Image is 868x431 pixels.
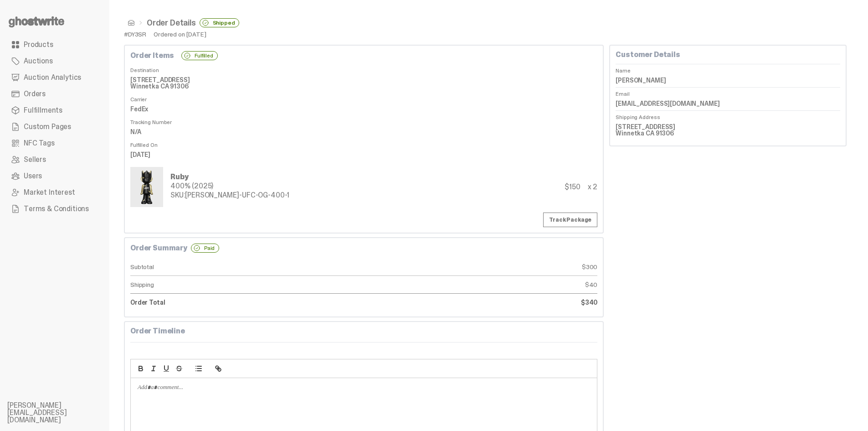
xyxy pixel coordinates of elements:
[173,363,185,374] button: strike
[7,184,102,201] a: Market Interest
[130,326,185,336] b: Order Timeline
[7,135,102,151] a: NFC Tags
[7,102,102,119] a: Fulfillments
[588,183,598,191] div: x 2
[160,363,173,374] button: underline
[7,53,102,69] a: Auctions
[543,213,597,227] a: Track Package
[130,93,597,102] dt: Carrier
[616,110,840,120] dt: Shipping Address
[170,190,185,200] span: SKU:
[181,51,218,60] div: Fulfilled
[130,73,597,93] dd: [STREET_ADDRESS] Winnetka CA 91306
[130,102,597,116] dd: FedEx
[24,156,46,163] span: Sellers
[7,69,102,86] a: Auction Analytics
[364,294,598,311] dd: $340
[7,36,102,53] a: Products
[170,173,289,181] div: Ruby
[616,73,840,87] dd: [PERSON_NAME]
[616,120,840,140] dd: [STREET_ADDRESS] Winnetka CA 91306
[130,258,364,276] dt: Subtotal
[7,86,102,102] a: Orders
[616,50,680,59] b: Customer Details
[7,402,117,424] li: [PERSON_NAME][EMAIL_ADDRESS][DOMAIN_NAME]
[7,119,102,135] a: Custom Pages
[24,172,42,180] span: Users
[135,18,239,27] li: Order Details
[7,201,102,217] a: Terms & Conditions
[364,276,598,294] dd: $40
[565,183,580,191] div: $150
[130,244,187,252] b: Order Summary
[24,90,46,98] span: Orders
[191,244,219,253] div: Paid
[7,168,102,184] a: Users
[170,192,289,199] div: [PERSON_NAME]-UFC-OG-400-1
[24,74,81,81] span: Auction Analytics
[24,123,71,130] span: Custom Pages
[130,125,597,139] dd: N/A
[130,64,597,73] dt: Destination
[130,148,597,161] dd: [DATE]
[154,31,206,37] div: Ordered on [DATE]
[24,189,75,196] span: Market Interest
[130,276,364,294] dt: Shipping
[170,182,289,190] div: 400% (2025)
[212,363,225,374] button: link
[124,31,146,37] div: #DY3SR
[24,205,89,213] span: Terms & Conditions
[147,363,160,374] button: italic
[24,41,53,48] span: Products
[616,64,840,73] dt: Name
[132,169,161,205] img: ghostwrite-ufc-ruby-hero-01.png
[130,139,597,148] dt: Fulfilled On
[134,363,147,374] button: bold
[24,107,62,114] span: Fulfillments
[24,57,53,65] span: Auctions
[130,294,364,311] dt: Order Total
[200,18,240,27] div: Shipped
[192,363,205,374] button: list: bullet
[130,116,597,125] dt: Tracking Number
[7,151,102,168] a: Sellers
[616,97,840,110] dd: [EMAIL_ADDRESS][DOMAIN_NAME]
[616,87,840,97] dt: Email
[24,140,55,147] span: NFC Tags
[130,52,174,59] b: Order Items
[364,258,598,276] dd: $300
